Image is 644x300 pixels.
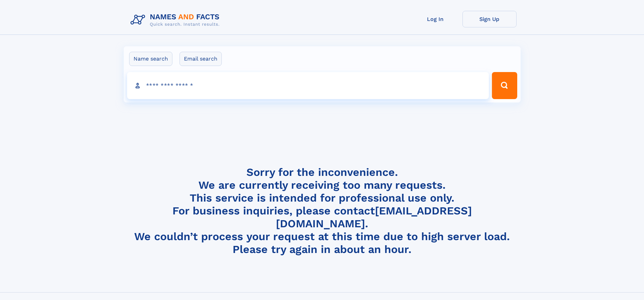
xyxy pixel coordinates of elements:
[276,204,472,230] a: [EMAIL_ADDRESS][DOMAIN_NAME]
[492,72,517,99] button: Search Button
[408,11,462,27] a: Log In
[180,52,222,66] label: Email search
[462,11,517,27] a: Sign Up
[129,52,172,66] label: Name search
[127,72,489,99] input: search input
[128,166,517,256] h4: Sorry for the inconvenience. We are currently receiving too many requests. This service is intend...
[128,11,225,29] img: Logo Names and Facts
